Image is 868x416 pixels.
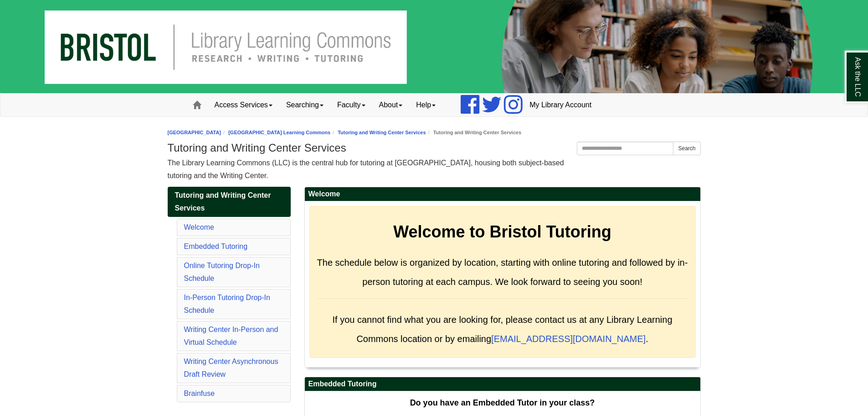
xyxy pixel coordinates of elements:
[338,130,426,135] a: Tutoring and Writing Center Services
[409,94,442,116] a: Help
[393,222,611,241] strong: Welcome to Bristol Tutoring
[168,130,221,135] a: [GEOGRAPHIC_DATA]
[426,128,521,137] li: Tutoring and Writing Center Services
[410,398,595,407] strong: Do you have an Embedded Tutor in your class?
[279,94,330,116] a: Searching
[332,315,672,344] span: If you cannot find what you are looking for, please contact us at any Library Learning Commons lo...
[175,191,271,212] span: Tutoring and Writing Center Services
[168,128,701,137] nav: breadcrumb
[184,223,214,231] a: Welcome
[168,142,701,154] h1: Tutoring and Writing Center Services
[228,130,330,135] a: [GEOGRAPHIC_DATA] Learning Commons
[491,334,646,344] a: [EMAIL_ADDRESS][DOMAIN_NAME]
[184,326,278,346] a: Writing Center In-Person and Virtual Schedule
[673,142,700,155] button: Search
[168,187,291,217] a: Tutoring and Writing Center Services
[168,159,564,179] span: The Library Learning Commons (LLC) is the central hub for tutoring at [GEOGRAPHIC_DATA], housing ...
[184,390,215,397] a: Brainfuse
[317,258,688,287] span: The schedule below is organized by location, starting with online tutoring and followed by in-per...
[372,94,410,116] a: About
[330,94,372,116] a: Faculty
[523,94,598,116] a: My Library Account
[305,187,700,201] h2: Welcome
[184,358,278,378] a: Writing Center Asynchronous Draft Review
[184,262,260,282] a: Online Tutoring Drop-In Schedule
[184,242,248,250] a: Embedded Tutoring
[208,94,279,116] a: Access Services
[184,294,270,314] a: In-Person Tutoring Drop-In Schedule
[305,377,700,391] h2: Embedded Tutoring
